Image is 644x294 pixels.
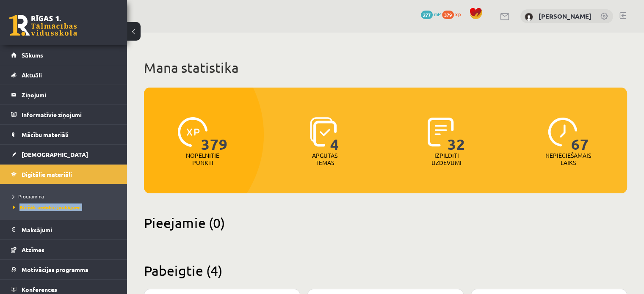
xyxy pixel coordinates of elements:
[548,117,578,147] img: icon-clock-7be60019b62300814b6bd22b8e044499b485619524d84068768e800edab66f18.svg
[11,45,116,65] a: Sākums
[11,65,116,85] a: Aktuāli
[455,11,461,17] span: xp
[330,117,339,152] span: 4
[22,170,72,178] span: Digitālie materiāli
[22,51,43,59] span: Sākums
[571,117,589,152] span: 67
[11,260,116,279] a: Motivācijas programma
[11,240,116,259] a: Atzīmes
[308,152,341,166] p: Apgūtās tēmas
[178,117,207,147] img: icon-xp-0682a9bc20223a9ccc6f5883a126b849a74cddfe5390d2b41b4391c66f2066e7.svg
[22,85,116,104] legend: Ziņojumi
[144,59,627,76] h1: Mana statistika
[144,214,627,231] h2: Pieejamie (0)
[22,151,88,158] span: [DEMOGRAPHIC_DATA]
[22,105,116,124] legend: Informatīvie ziņojumi
[11,165,116,184] a: Digitālie materiāli
[434,11,441,17] span: mP
[22,266,88,273] span: Motivācijas programma
[11,145,116,164] a: [DEMOGRAPHIC_DATA]
[9,15,77,36] a: Rīgas 1. Tālmācības vidusskola
[11,85,116,104] a: Ziņojumi
[442,11,465,17] a: 379 xp
[13,193,44,200] span: Programma
[13,204,81,211] span: Biežāk uzdotie jautājumi
[545,152,591,166] p: Nepieciešamais laiks
[22,246,44,253] span: Atzīmes
[13,203,119,211] a: Biežāk uzdotie jautājumi
[144,262,627,279] h2: Pabeigtie (4)
[22,220,116,239] legend: Maksājumi
[11,105,116,124] a: Informatīvie ziņojumi
[11,220,116,239] a: Maksājumi
[13,192,119,200] a: Programma
[11,125,116,144] a: Mācību materiāli
[448,117,465,152] span: 32
[421,11,433,19] span: 277
[22,131,69,138] span: Mācību materiāli
[22,286,57,293] span: Konferences
[428,117,454,147] img: icon-completed-tasks-ad58ae20a441b2904462921112bc710f1caf180af7a3daa7317a5a94f2d26646.svg
[442,11,454,19] span: 379
[22,71,42,79] span: Aktuāli
[201,117,228,152] span: 379
[421,11,441,17] a: 277 mP
[525,13,533,21] img: Marta Broka
[186,152,219,166] p: Nopelnītie punkti
[539,12,591,20] a: [PERSON_NAME]
[310,117,337,147] img: icon-learned-topics-4a711ccc23c960034f471b6e78daf4a3bad4a20eaf4de84257b87e66633f6470.svg
[430,152,463,166] p: Izpildīti uzdevumi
